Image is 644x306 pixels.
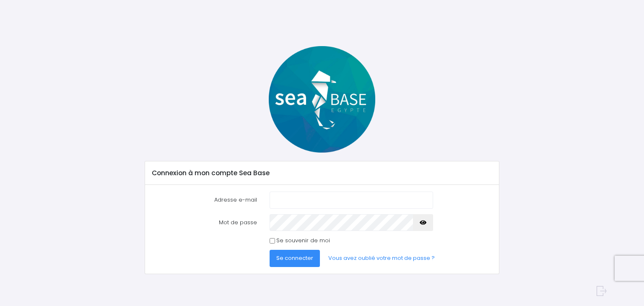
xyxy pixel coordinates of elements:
label: Mot de passe [146,214,263,231]
button: Se connecter [270,250,320,267]
a: Vous avez oublié votre mot de passe ? [322,250,441,267]
span: Se connecter [276,254,313,262]
div: Connexion à mon compte Sea Base [145,161,499,185]
label: Adresse e-mail [146,192,263,208]
label: Se souvenir de moi [276,236,330,245]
